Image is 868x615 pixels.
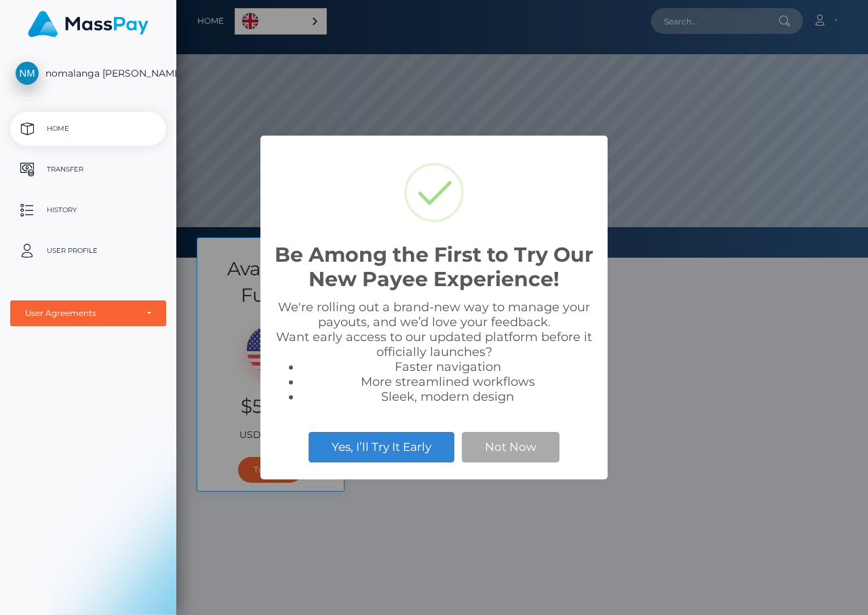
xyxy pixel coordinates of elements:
button: User Agreements [10,300,166,326]
li: Sleek, modern design [301,389,594,404]
button: Not Now [462,432,559,462]
div: User Agreements [25,308,136,319]
p: Transfer [16,159,161,180]
li: Faster navigation [301,359,594,374]
img: MassPay [28,11,149,37]
p: Home [16,119,161,139]
button: Yes, I’ll Try It Early [309,432,454,462]
p: User Profile [16,241,161,261]
div: We're rolling out a brand-new way to manage your payouts, and we’d love your feedback. Want early... [274,300,594,404]
p: History [16,200,161,220]
h2: Be Among the First to Try Our New Payee Experience! [274,243,594,292]
span: nomalanga [PERSON_NAME] [10,67,166,79]
li: More streamlined workflows [301,374,594,389]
